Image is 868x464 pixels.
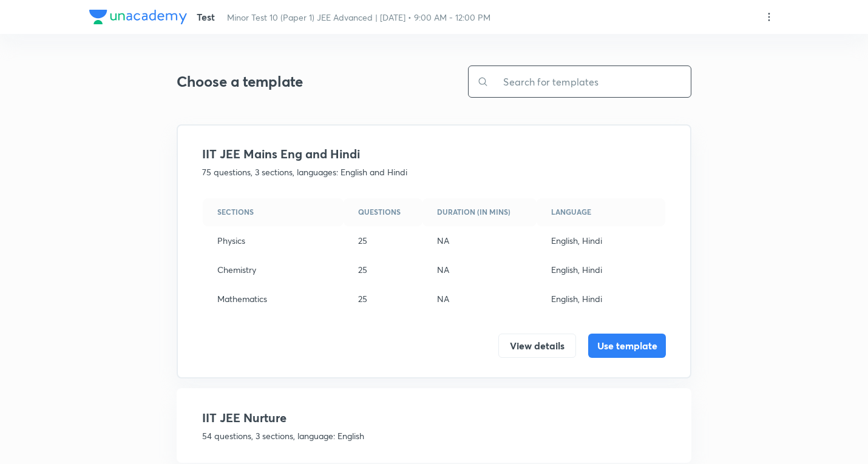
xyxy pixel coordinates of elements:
[588,334,666,358] button: Use template
[202,429,666,442] p: 54 questions, 3 sections, language: English
[177,73,429,90] h3: Choose a template
[203,198,344,226] th: Sections
[202,166,666,178] p: 75 questions, 3 sections, languages: English and Hindi
[202,145,666,163] h4: IIT JEE Mains Eng and Hindi
[489,66,691,97] input: Search for templates
[227,12,490,23] span: Minor Test 10 (Paper 1) JEE Advanced | [DATE] • 9:00 AM - 12:00 PM
[203,255,344,284] td: Chemistry
[422,255,537,284] td: NA
[203,284,344,314] td: Mathematics
[344,198,422,226] th: Questions
[197,10,215,23] span: Test
[89,10,187,24] img: Company Logo
[422,226,537,255] td: NA
[537,255,665,284] td: English, Hindi
[202,409,666,427] h4: IIT JEE Nurture
[537,284,665,314] td: English, Hindi
[498,334,576,358] button: View details
[422,284,537,314] td: NA
[344,284,422,314] td: 25
[344,226,422,255] td: 25
[537,226,665,255] td: English, Hindi
[422,198,537,226] th: Duration (in mins)
[537,198,665,226] th: Language
[203,226,344,255] td: Physics
[344,255,422,284] td: 25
